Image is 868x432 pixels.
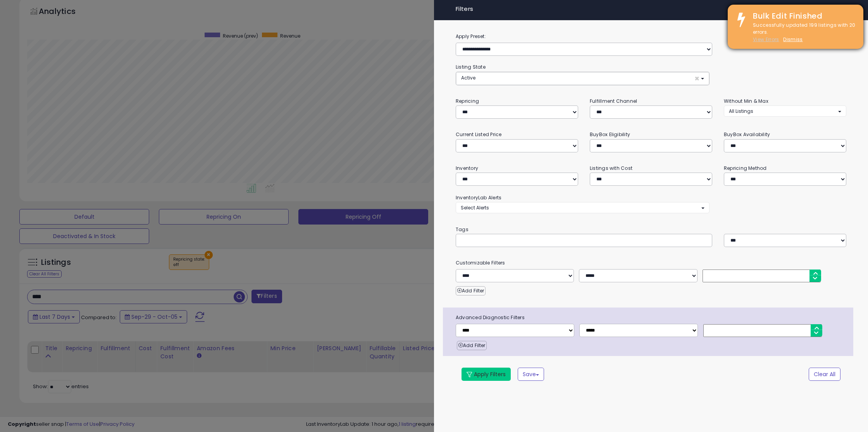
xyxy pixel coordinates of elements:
[450,313,853,322] span: Advanced Diagnostic Filters
[724,131,770,138] small: BuyBox Availability
[841,4,846,15] span: ×
[456,72,709,85] button: Active ×
[462,368,511,381] button: Apply Filters
[724,165,767,171] small: Repricing Method
[456,131,501,138] small: Current Listed Price
[590,165,632,171] small: Listings with Cost
[450,32,852,41] label: Apply Preset:
[456,165,478,171] small: Inventory
[694,74,699,83] span: ×
[747,22,858,43] div: Successfully updated 199 listings with 20 errors.
[456,194,501,201] small: InventoryLab Alerts
[461,74,475,81] span: Active
[456,64,486,70] small: Listing State
[724,98,768,104] small: Without Min & Max
[783,36,803,43] u: Dismiss
[518,368,544,381] button: Save
[457,341,487,350] button: Add Filter
[456,286,486,295] button: Add Filter
[590,131,630,138] small: BuyBox Eligibility
[747,10,858,22] div: Bulk Edit Finished
[450,225,852,234] small: Tags
[590,98,637,104] small: Fulfillment Channel
[809,368,840,381] button: Clear All
[456,202,710,213] button: Select Alerts
[753,36,779,43] a: View Errors
[724,105,846,117] button: All Listings
[456,6,846,12] h4: Filters
[456,98,479,104] small: Repricing
[450,259,852,267] small: Customizable Filters
[838,4,849,15] button: ×
[729,108,753,114] span: All Listings
[461,204,489,211] span: Select Alerts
